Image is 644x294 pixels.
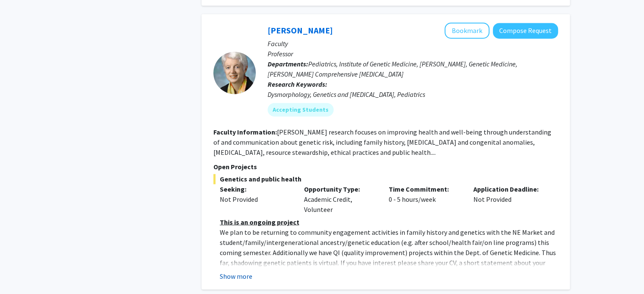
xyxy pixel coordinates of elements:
[304,184,376,194] p: Opportunity Type:
[213,128,277,136] b: Faculty Information:
[220,271,252,281] button: Show more
[389,184,461,194] p: Time Commitment:
[445,22,489,38] button: Add Joann Bodurtha to Bookmarks
[220,217,299,226] u: This is an ongoing project
[213,174,558,184] span: Genetics and public health
[268,38,558,49] p: Faculty
[493,23,558,38] button: Compose Request to Joann Bodurtha
[382,184,467,214] div: 0 - 5 hours/week
[213,162,558,172] p: Open Projects
[268,89,558,99] div: Dysmorphology, Genetics and [MEDICAL_DATA], Pediatrics
[268,60,308,68] b: Departments:
[268,103,334,116] mat-chip: Accepting Students
[213,128,551,157] fg-read-more: [PERSON_NAME] research focuses on improving health and well-being through understanding of and co...
[268,80,327,88] b: Research Keywords:
[220,227,558,288] p: We plan to be returning to community engagement activities in family history and genetics with th...
[220,184,292,194] p: Seeking:
[6,256,36,288] iframe: Chat
[268,49,558,59] p: Professor
[220,194,292,204] div: Not Provided
[268,60,517,78] span: Pediatrics, Institute of Genetic Medicine, [PERSON_NAME], Genetic Medicine, [PERSON_NAME] Compreh...
[298,184,382,214] div: Academic Credit, Volunteer
[467,184,552,214] div: Not Provided
[268,25,333,36] a: [PERSON_NAME]
[473,184,545,194] p: Application Deadline:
